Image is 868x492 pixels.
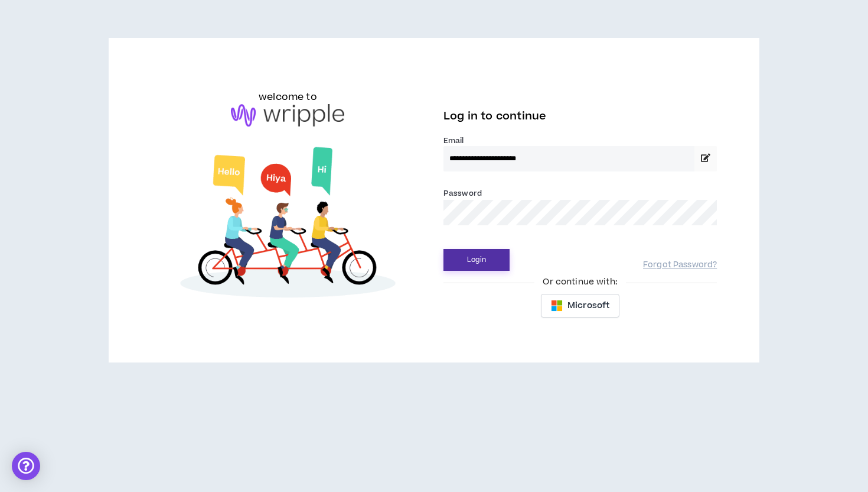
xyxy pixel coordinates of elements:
div: Open Intercom Messenger [12,452,40,480]
img: Welcome to Wripple [151,138,425,310]
span: Log in to continue [443,109,546,124]
img: logo-brand.png [231,104,344,127]
label: Email [443,135,717,146]
a: Forgot Password? [643,260,717,271]
h6: welcome to [259,90,317,104]
button: Microsoft [541,294,619,318]
button: Login [443,249,510,271]
span: Or continue with: [534,276,625,289]
span: Microsoft [567,299,609,312]
label: Password [443,188,482,199]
